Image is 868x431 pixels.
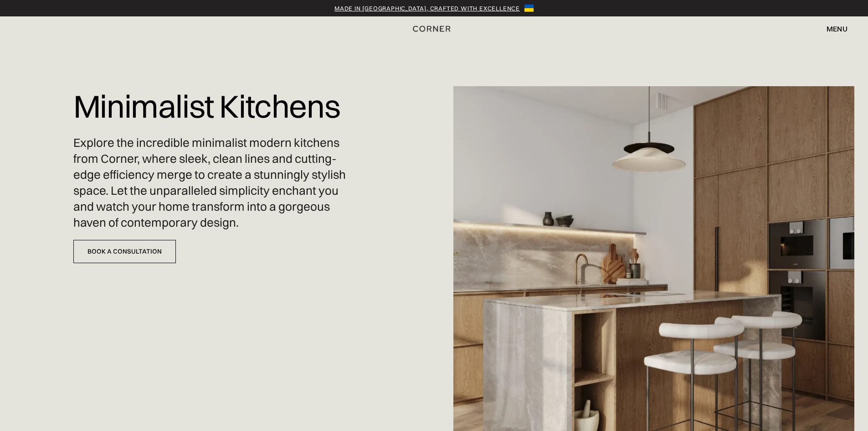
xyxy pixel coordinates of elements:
a: Book a Consultation [73,240,176,263]
a: home [402,23,467,35]
p: Explore the incredible minimalist modern kitchens from Corner, where sleek, clean lines and cutti... [73,135,355,231]
div: menu [827,25,847,32]
a: Made in [GEOGRAPHIC_DATA], crafted with excellence [334,4,520,13]
h1: Minimalist Kitchens [73,82,340,130]
div: menu [817,21,847,36]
